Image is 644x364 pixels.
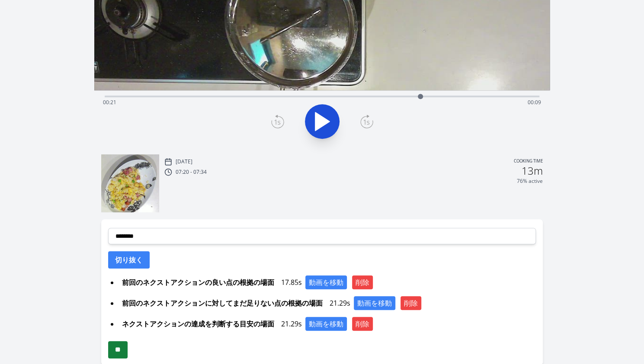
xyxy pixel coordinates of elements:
[119,317,278,331] span: ネクストアクションの達成を判断する目安の場面
[522,166,543,176] h2: 13m
[101,154,159,212] img: 250919222103_thumb.jpeg
[119,317,536,331] div: 21.29s
[400,296,421,310] button: 削除
[103,99,116,106] span: 00:21
[517,178,543,185] p: 76% active
[176,169,207,176] p: 07:20 - 07:34
[305,275,347,289] button: 動画を移動
[119,296,326,310] span: 前回のネクストアクションに対してまだ足りない点の根拠の場面
[352,317,373,331] button: 削除
[119,275,278,289] span: 前回のネクストアクションの良い点の根拠の場面
[119,275,536,289] div: 17.85s
[108,251,150,268] button: 切り抜く
[528,99,541,106] span: 00:09
[305,317,347,331] button: 動画を移動
[514,158,543,166] p: Cooking time
[352,275,373,289] button: 削除
[119,296,536,310] div: 21.29s
[354,296,395,310] button: 動画を移動
[176,158,192,165] p: [DATE]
